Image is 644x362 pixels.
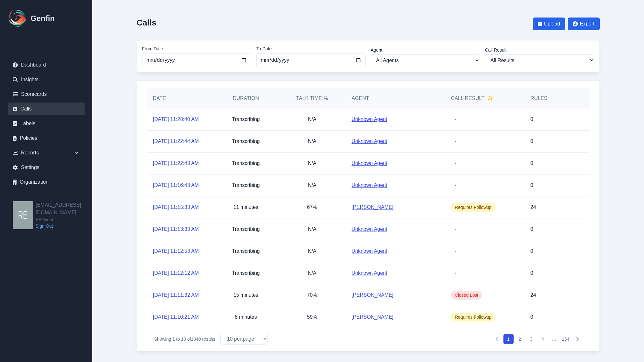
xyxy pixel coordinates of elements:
p: 0 [530,247,533,255]
a: Labels [8,117,85,130]
span: - [451,269,460,278]
a: [PERSON_NAME] [351,203,393,211]
a: Unknown Agent [351,138,387,145]
span: N/A [308,138,316,144]
span: N/A [308,270,316,276]
span: N/A [308,160,316,166]
a: [DATE] 11:16:43 AM [153,181,199,189]
span: Transcribing [232,182,260,188]
div: Reports [8,146,85,159]
button: 2 [515,334,525,344]
span: Transcribing [232,226,260,232]
p: 0 [530,225,533,233]
p: 0 [530,138,533,145]
button: 3 [526,334,537,344]
a: [PERSON_NAME] [351,313,393,321]
p: Showing to of results [154,336,215,342]
span: Export [580,20,594,28]
span: Closed Lost [451,291,482,300]
a: Insights [8,73,85,86]
label: Agent [371,47,480,53]
span: Transcribing [232,270,260,276]
span: AADirect [36,216,92,223]
a: [DATE] 11:10:21 AM [153,313,199,321]
h5: Date [153,95,206,102]
p: 0 [530,269,533,277]
button: Upload [533,18,565,30]
a: Scorecards [8,88,85,101]
p: 8 minutes [235,313,257,321]
span: Transcribing [232,160,260,166]
a: [DATE] 11:22:43 AM [153,160,199,167]
p: 70% [307,291,317,299]
h5: Talk Time % [285,95,339,102]
a: [DATE] 11:28:40 AM [153,116,199,123]
span: … [549,334,559,344]
img: Logo [8,8,28,29]
span: N/A [308,117,316,122]
span: - [451,225,460,234]
button: 134 [561,334,571,344]
a: Policies [8,132,85,145]
label: From Date [142,46,252,52]
span: N/A [308,248,316,254]
a: [DATE] 11:22:44 AM [153,138,199,145]
span: 10 [181,337,186,342]
span: - [451,137,460,146]
a: Unknown Agent [351,247,387,255]
a: Unknown Agent [351,225,387,233]
span: - [451,247,460,256]
span: Requires Followup [451,203,495,212]
span: ✨ [487,95,494,102]
span: N/A [308,226,316,232]
a: Settings [8,161,85,174]
label: Call Result [485,47,594,53]
p: 0 [530,313,533,321]
a: Sign Out [36,223,92,229]
span: - [451,115,460,124]
a: Organization [8,176,85,188]
span: 1 [172,337,175,342]
p: 24 [530,291,536,299]
span: Transcribing [232,248,260,254]
a: Calls [8,103,85,115]
span: Transcribing [232,117,260,122]
nav: Pagination [492,334,582,344]
h5: Agent [351,95,369,102]
span: N/A [308,182,316,188]
p: 59% [307,313,317,321]
a: [DATE] 11:12:53 AM [153,247,199,255]
span: - [451,181,460,190]
p: 15 minutes [233,291,258,299]
a: [DATE] 11:13:33 AM [153,225,199,233]
button: 4 [538,334,548,344]
span: Upload [544,20,560,28]
a: Unknown Agent [351,116,387,123]
a: Unknown Agent [351,269,387,277]
a: Dashboard [8,59,85,71]
h2: [EMAIL_ADDRESS][DOMAIN_NAME] [36,201,92,216]
label: To Date [256,46,366,52]
p: 0 [530,181,533,189]
a: [DATE] 11:11:32 AM [153,291,199,299]
p: 11 minutes [233,203,258,211]
button: 1 [503,334,514,344]
span: Transcribing [232,138,260,144]
a: [PERSON_NAME] [351,291,393,299]
a: Unknown Agent [351,181,387,189]
a: [DATE] 11:12:12 AM [153,269,199,277]
span: 1340 [191,337,201,342]
p: 24 [530,203,536,211]
span: Requires Followup [451,313,495,322]
p: 0 [530,160,533,167]
a: Unknown Agent [351,160,387,167]
a: [DATE] 11:15:33 AM [153,203,199,211]
p: 0 [530,116,533,123]
button: Export [568,18,599,30]
h1: Genfin [31,13,55,24]
h5: Call Result [451,95,494,102]
p: 67% [307,203,317,211]
span: - [451,159,460,168]
h5: Rules [530,95,547,102]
